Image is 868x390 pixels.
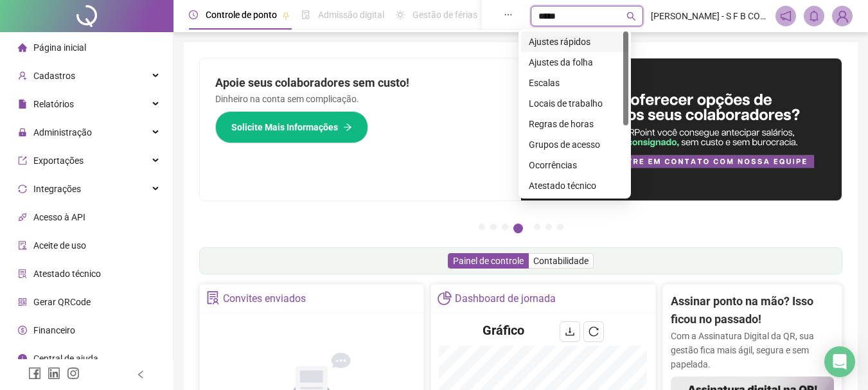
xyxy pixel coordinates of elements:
span: Central de ajuda [33,353,98,364]
div: Ocorrências [529,158,621,172]
span: solution [18,269,27,278]
p: Dinheiro na conta sem complicação. [215,92,506,106]
span: facebook [28,367,41,380]
span: Atestado técnico [33,269,101,279]
span: [PERSON_NAME] - S F B COMERCIO DE MOVEIS E ELETRO [651,9,768,23]
span: clock-circle [189,10,198,19]
div: Grupos de acesso [529,137,621,152]
button: 2 [490,224,497,230]
button: 7 [557,224,563,230]
span: sync [18,184,27,193]
button: 5 [534,224,540,230]
span: left [136,370,145,379]
span: lock [18,128,27,137]
div: Escalas [521,73,628,93]
span: user-add [18,71,27,80]
div: Open Intercom Messenger [824,346,855,377]
div: Locais de trabalho [529,96,621,111]
div: Regras de horas [529,117,621,131]
span: file-done [301,10,310,19]
img: banner%2Fa8ee1423-cce5-4ffa-a127-5a2d429cc7d8.png [521,58,842,200]
span: Contabilidade [533,256,589,266]
div: Ajustes da folha [521,52,628,73]
span: Financeiro [33,325,75,335]
div: Grupos de acesso [521,134,628,155]
span: Página inicial [33,42,86,53]
img: 82559 [833,6,852,26]
button: Solicite Mais Informações [215,111,368,143]
span: file [18,100,27,109]
div: Ajustes rápidos [529,35,621,49]
p: Com a Assinatura Digital da QR, sua gestão fica mais ágil, segura e sem papelada. [671,329,834,371]
span: audit [18,241,27,250]
div: Atestado técnico [529,179,621,193]
span: Admissão digital [318,10,384,20]
span: Controle de ponto [206,10,277,20]
span: solution [206,291,220,305]
span: Aceite de uso [33,240,86,251]
span: download [565,326,575,337]
div: Ajustes da folha [529,55,621,69]
span: arrow-right [343,123,352,132]
span: instagram [67,367,80,380]
span: notification [780,10,792,22]
span: pie-chart [438,291,451,305]
span: dollar [18,326,27,335]
span: api [18,213,27,222]
span: pushpin [282,12,290,19]
div: Ocorrências [521,155,628,175]
h2: Assinar ponto na mão? Isso ficou no passado! [671,292,834,329]
button: 1 [479,224,485,230]
button: 6 [545,224,552,230]
h4: Gráfico [483,321,524,339]
div: Ajustes rápidos [521,31,628,52]
span: sun [396,10,405,19]
span: Administração [33,127,92,137]
span: home [18,43,27,52]
span: info-circle [18,354,27,363]
span: Solicite Mais Informações [231,120,338,134]
span: Integrações [33,184,81,194]
span: Acesso à API [33,212,85,222]
span: qrcode [18,297,27,306]
span: linkedin [48,367,60,380]
span: export [18,156,27,165]
span: ellipsis [504,10,513,19]
div: Dashboard de jornada [455,288,556,310]
span: search [626,12,636,21]
div: Locais de trabalho [521,93,628,114]
span: Relatórios [33,99,74,109]
h2: Apoie seus colaboradores sem custo! [215,74,506,92]
span: bell [808,10,820,22]
button: 3 [502,224,508,230]
div: Escalas [529,76,621,90]
span: reload [589,326,599,337]
div: Regras de horas [521,114,628,134]
button: 4 [513,224,523,233]
div: Atestado técnico [521,175,628,196]
span: Gestão de férias [412,10,477,20]
span: Exportações [33,155,84,166]
span: Gerar QRCode [33,297,91,307]
span: Cadastros [33,71,75,81]
span: Painel de controle [453,256,524,266]
div: Convites enviados [223,288,306,310]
